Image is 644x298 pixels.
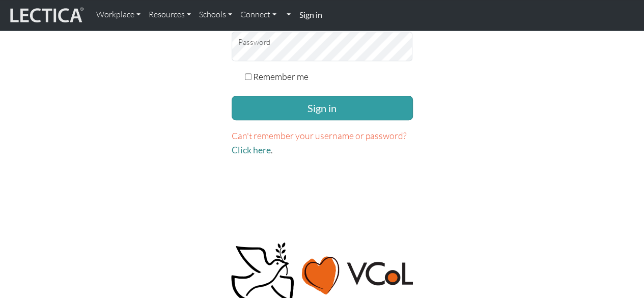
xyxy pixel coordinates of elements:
[195,4,236,25] a: Schools
[232,128,413,157] p: .
[8,6,84,25] img: lecticalive
[299,10,322,19] strong: Sign in
[295,4,326,26] a: Sign in
[253,69,309,84] label: Remember me
[92,4,145,25] a: Workplace
[236,4,281,25] a: Connect
[232,96,413,120] button: Sign in
[232,130,407,141] span: Can't remember your username or password?
[145,4,195,25] a: Resources
[232,145,271,155] a: Click here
